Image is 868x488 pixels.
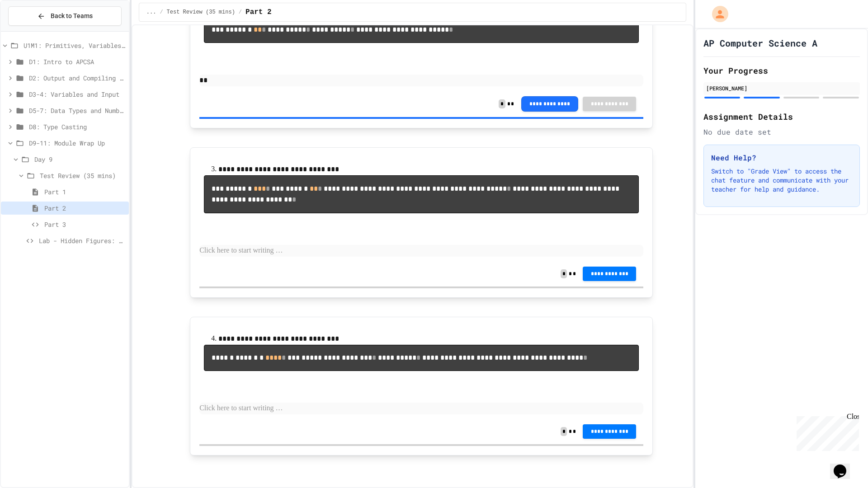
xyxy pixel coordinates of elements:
[703,110,860,123] h2: Assignment Details
[245,7,272,18] span: Part 2
[29,138,125,148] span: D9-11: Module Wrap Up
[793,413,859,451] iframe: chat widget
[39,236,125,245] span: Lab - Hidden Figures: Launch Weight Calculator
[703,64,860,77] h2: Your Progress
[167,9,235,16] span: Test Review (35 mins)
[4,4,62,57] div: Chat with us now!Close
[706,84,857,92] div: [PERSON_NAME]
[29,89,125,99] span: D3-4: Variables and Input
[29,106,125,115] span: D5-7: Data Types and Number Calculations
[29,73,125,83] span: D2: Output and Compiling Code
[711,152,852,163] h3: Need Help?
[44,203,125,213] span: Part 2
[703,37,817,49] h1: AP Computer Science A
[24,41,125,50] span: U1M1: Primitives, Variables, Basic I/O
[34,155,125,164] span: Day 9
[160,9,163,16] span: /
[711,167,852,194] p: Switch to "Grade View" to access the chat feature and communicate with your teacher for help and ...
[44,187,125,197] span: Part 1
[8,6,122,26] button: Back to Teams
[146,9,156,16] span: ...
[830,452,859,479] iframe: chat widget
[239,9,242,16] span: /
[29,57,125,66] span: D1: Intro to APCSA
[703,127,860,137] div: No due date set
[51,11,93,21] span: Back to Teams
[703,4,731,24] div: My Account
[44,220,125,229] span: Part 3
[40,171,125,180] span: Test Review (35 mins)
[29,122,125,131] span: D8: Type Casting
